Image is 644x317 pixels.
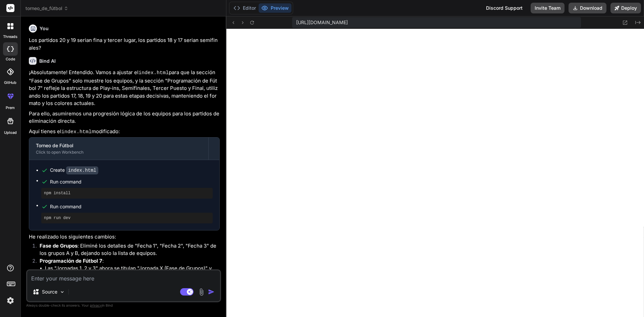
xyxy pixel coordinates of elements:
[29,128,220,136] p: Aquí tienes el modificado:
[296,19,348,26] span: [URL][DOMAIN_NAME]
[40,258,102,264] strong: Programación de Fútbol 7
[3,34,17,40] label: threads
[39,58,56,64] h6: Bind AI
[40,25,49,32] h6: You
[59,289,65,295] img: Pick Models
[6,105,15,111] label: prem
[29,37,220,52] p: Los partidos 20 y 19 serian fina y tercer lugar, los partidos 18 y 17 serian semifinales?
[90,303,102,307] span: privacy
[29,138,208,160] button: Torneo de FútbolClick to open Workbench
[44,191,210,196] pre: npm install
[45,265,220,280] li: Las "Jornadas 1, 2 y 3" ahora se titulan "Jornada X (Fase de Grupos)" y contienen los partidos de...
[4,130,17,136] label: Upload
[5,295,16,306] img: settings
[42,288,57,295] p: Source
[610,3,641,13] button: Deploy
[226,29,644,317] iframe: Preview
[40,243,77,249] strong: Fase de Grupos
[36,142,202,149] div: Torneo de Fútbol
[36,150,202,155] div: Click to open Workbench
[6,56,15,62] label: code
[50,203,213,210] span: Run command
[61,129,92,135] code: index.html
[50,167,98,174] div: Create
[139,70,169,76] code: index.html
[29,69,220,107] p: ¡Absolutamente! Entendido. Vamos a ajustar el para que la sección "Fase de Grupos" solo muestre l...
[259,3,291,13] button: Preview
[50,178,213,185] span: Run command
[531,3,565,13] button: Invite Team
[26,302,221,309] p: Always double-check its answers. Your in Bind
[66,166,98,174] code: index.html
[198,288,205,296] img: attachment
[208,288,215,295] img: icon
[569,3,606,13] button: Download
[29,110,220,125] p: Para ello, asumiremos una progresión lógica de los equipos para los partidos de eliminación directa.
[231,3,259,13] button: Editor
[29,233,220,241] p: He realizado los siguientes cambios:
[25,5,68,12] span: torneo_de_fútbol
[4,80,16,86] label: GitHub
[34,242,220,257] li: : Eliminé los detalles de "Fecha 1", "Fecha 2", "Fecha 3" de los grupos A y B, dejando solo la li...
[44,215,210,221] pre: npm run dev
[482,3,527,13] div: Discord Support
